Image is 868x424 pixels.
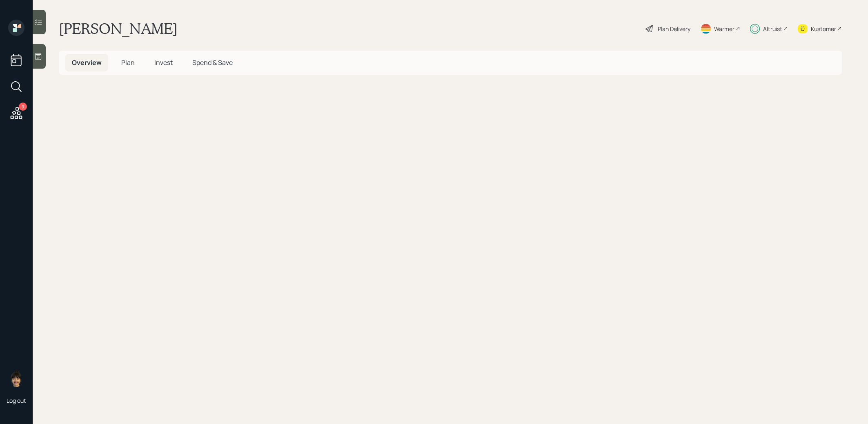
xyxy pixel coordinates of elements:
span: Spend & Save [192,58,233,67]
h1: [PERSON_NAME] [59,20,178,38]
div: Altruist [763,25,782,33]
div: 9 [19,103,27,111]
div: Kustomer [811,25,836,33]
span: Invest [154,58,173,67]
div: Warmer [714,25,734,33]
span: Plan [121,58,135,67]
div: Log out [7,397,26,404]
div: Plan Delivery [658,25,690,33]
img: treva-nostdahl-headshot.png [8,370,24,387]
span: Overview [72,58,102,67]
